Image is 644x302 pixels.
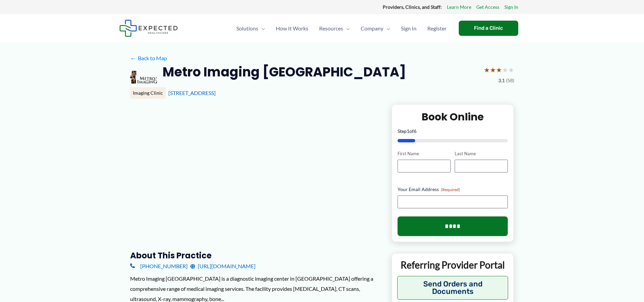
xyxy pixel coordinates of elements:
span: 1 [407,128,409,134]
a: [PHONE_NUMBER] [130,261,188,271]
a: [STREET_ADDRESS] [168,90,216,96]
a: [URL][DOMAIN_NAME] [190,261,256,271]
span: Company [361,17,383,40]
h2: Book Online [398,110,508,123]
span: Sign In [401,17,416,40]
p: Step of [398,129,508,134]
label: Last Name [455,150,508,157]
a: Find a Clinic [459,21,518,36]
span: ★ [484,64,490,76]
span: (58) [506,76,514,85]
a: How It Works [270,17,314,40]
span: Resources [319,17,343,40]
span: Menu Toggle [383,17,390,40]
a: ←Back to Map [130,53,167,63]
p: Referring Provider Portal [397,259,508,271]
span: ★ [496,64,502,76]
a: Get Access [476,3,499,11]
label: Your Email Address [398,186,508,193]
label: First Name [398,150,451,157]
a: Register [422,17,452,40]
span: Menu Toggle [343,17,350,40]
span: Register [427,17,447,40]
img: Expected Healthcare Logo - side, dark font, small [119,20,178,37]
span: (Required) [441,187,460,192]
span: Menu Toggle [258,17,265,40]
h2: Metro Imaging [GEOGRAPHIC_DATA] [163,64,406,80]
span: ← [130,55,137,61]
span: 6 [414,128,416,134]
span: ★ [490,64,496,76]
button: Send Orders and Documents [397,276,508,300]
h3: About this practice [130,250,381,261]
span: How It Works [276,17,308,40]
a: Sign In [396,17,422,40]
a: SolutionsMenu Toggle [231,17,270,40]
nav: Primary Site Navigation [231,17,452,40]
a: ResourcesMenu Toggle [314,17,355,40]
span: ★ [502,64,508,76]
span: 3.1 [498,76,505,85]
span: ★ [508,64,514,76]
span: Solutions [236,17,258,40]
a: Sign In [504,3,518,11]
strong: Providers, Clinics, and Staff: [383,4,442,10]
a: Learn More [447,3,471,11]
a: CompanyMenu Toggle [355,17,396,40]
div: Imaging Clinic [130,87,166,99]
